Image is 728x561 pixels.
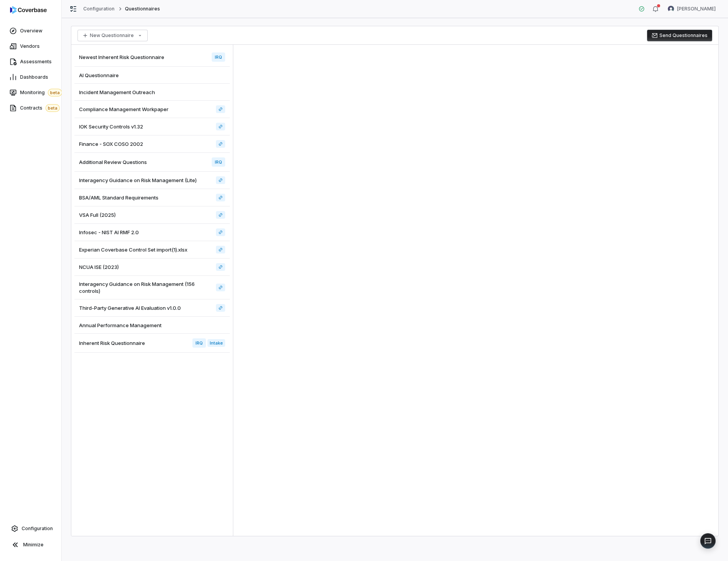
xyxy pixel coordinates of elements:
[74,259,230,276] a: NCUA ISE (2023)
[2,55,60,69] a: Assessments
[23,542,44,548] span: Minimize
[125,6,160,12] span: Questionnaires
[79,264,119,270] span: NCUA ISE (2023)
[216,228,225,236] a: Infosec - NIST AI RMF 2.0
[79,211,116,218] span: VSA Full (2025)
[74,334,230,353] a: Inherent Risk QuestionnaireIRQIntake
[216,263,225,271] a: NCUA ISE (2023)
[216,123,225,130] a: IOK Security Controls v1.32
[79,123,143,130] span: IOK Security Controls v1.32
[20,43,40,49] span: Vendors
[2,70,60,84] a: Dashboards
[79,340,145,346] span: Inherent Risk Questionnaire
[74,224,230,241] a: Infosec - NIST AI RMF 2.0
[74,276,230,299] a: Interagency Guidance on Risk Management (156 controls)
[79,246,187,253] span: Experian Coverbase Control Set import(1).xlsx
[216,211,225,219] a: VSA Full (2025)
[668,6,674,12] img: Amanda Pettenati avatar
[3,522,58,536] a: Configuration
[216,194,225,201] a: BSA/AML Standard Requirements
[74,172,230,189] a: Interagency Guidance on Risk Management (Lite)
[663,3,720,15] button: Amanda Pettenati avatar[PERSON_NAME]
[79,194,158,201] span: BSA/AML Standard Requirements
[20,59,52,65] span: Assessments
[20,74,48,80] span: Dashboards
[22,526,53,532] span: Configuration
[48,89,62,96] span: beta
[74,101,230,118] a: Compliance Management Workpaper
[207,339,225,347] span: Intake
[79,72,119,79] span: AI Questionnaire
[79,304,181,311] span: Third-Party Generative AI Evaluation v1.0.0
[20,89,62,96] span: Monitoring
[20,28,42,34] span: Overview
[74,189,230,206] a: BSA/AML Standard Requirements
[74,299,230,317] a: Third-Party Generative AI Evaluation v1.0.0
[79,159,147,166] span: Additional Review Questions
[677,6,716,12] span: [PERSON_NAME]
[20,104,60,112] span: Contracts
[3,537,58,553] button: Minimize
[74,67,230,84] a: AI Questionnaire
[79,106,169,113] span: Compliance Management Workpaper
[216,284,225,291] a: Interagency Guidance on Risk Management (156 controls)
[79,229,139,236] span: Infosec - NIST AI RMF 2.0
[216,176,225,184] a: Interagency Guidance on Risk Management (Lite)
[2,101,60,115] a: Contractsbeta
[74,206,230,224] a: VSA Full (2025)
[79,177,197,184] span: Interagency Guidance on Risk Management (Lite)
[216,246,225,253] a: Experian Coverbase Control Set import(1).xlsx
[79,140,143,147] span: Finance - SOX COSO 2002
[647,30,712,41] button: Send Questionnaires
[10,6,47,14] img: logo-D7KZi-bG.svg
[79,322,162,329] span: Annual Performance Management
[74,135,230,153] a: Finance - SOX COSO 2002
[74,118,230,135] a: IOK Security Controls v1.32
[216,304,225,312] a: Third-Party Generative AI Evaluation v1.0.0
[2,39,60,53] a: Vendors
[216,105,225,113] a: Compliance Management Workpaper
[45,104,60,112] span: beta
[212,52,225,62] span: IRQ
[79,54,164,61] span: Newest Inherent Risk Questionnaire
[74,48,230,67] a: Newest Inherent Risk QuestionnaireIRQ
[74,317,230,334] a: Annual Performance Management
[2,86,60,100] a: Monitoringbeta
[79,89,155,96] span: Incident Management Outreach
[2,24,60,38] a: Overview
[74,241,230,259] a: Experian Coverbase Control Set import(1).xlsx
[74,84,230,101] a: Incident Management Outreach
[212,157,225,167] span: IRQ
[74,153,230,172] a: Additional Review QuestionsIRQ
[192,338,206,348] span: IRQ
[83,6,115,12] a: Configuration
[216,140,225,148] a: Finance - SOX COSO 2002
[78,30,148,41] button: New Questionnaire
[79,280,213,294] span: Interagency Guidance on Risk Management (156 controls)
